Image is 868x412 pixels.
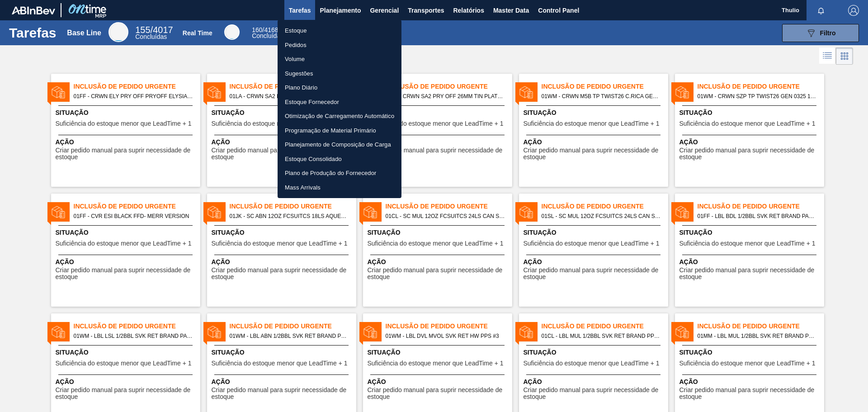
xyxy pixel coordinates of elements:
a: Volume [278,52,401,66]
a: Sugestões [278,66,401,81]
a: Plano de Produção do Fornecedor [278,166,401,180]
a: Programação de Material Primário [278,123,401,138]
a: Pedidos [278,38,401,52]
a: Estoque [278,24,401,38]
a: Planejamento de Composição de Carga [278,137,401,152]
a: Plano Diário [278,81,401,95]
a: Otimização de Carregamento Automático [278,109,401,123]
a: Mass Arrivals [278,180,401,195]
a: Estoque Fornecedor [278,95,401,109]
a: Estoque Consolidado [278,152,401,166]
